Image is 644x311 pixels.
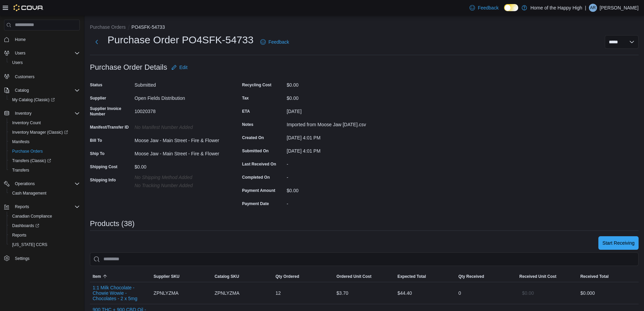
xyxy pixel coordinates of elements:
a: Home [12,36,28,44]
a: Canadian Compliance [9,212,55,220]
div: $0.00 0 [580,289,636,297]
span: Feedback [268,39,289,45]
button: [US_STATE] CCRS [7,240,82,249]
span: Ordered Unit Cost [336,274,371,279]
span: My Catalog (Classic) [12,97,55,103]
button: Users [1,48,82,58]
a: Feedback [258,35,292,49]
div: - [287,159,377,167]
a: Transfers [9,166,32,174]
a: Customers [12,73,37,81]
a: Settings [12,254,32,263]
div: $0.00 [287,80,377,88]
span: [US_STATE] CCRS [12,242,47,247]
span: ZPNLYZMA [153,289,178,297]
span: Settings [12,254,80,263]
button: Users [12,49,28,57]
button: Operations [1,179,82,188]
button: Supplier SKU [151,271,212,282]
nav: Complex example [4,32,80,281]
span: Expected Total [398,274,426,279]
div: Imported from Moose Jaw [DATE].csv [287,119,377,127]
span: Home [12,35,80,44]
div: [DATE] [287,106,377,114]
h3: Purchase Order Details [90,63,167,71]
a: Dashboards [9,222,42,230]
span: Washington CCRS [9,241,80,249]
button: Purchase Orders [90,24,126,30]
div: - [287,198,377,206]
p: No Tracking Number added [135,183,225,188]
span: Users [12,49,80,57]
button: Reports [7,230,82,240]
p: No Shipping Method added [135,175,225,180]
div: 12 [273,286,334,300]
button: Inventory [12,109,34,117]
span: Received Unit Cost [519,274,556,279]
button: Received Total [578,271,639,282]
span: Reports [9,231,80,239]
a: Inventory Manager (Classic) [9,128,71,136]
div: Moose Jaw - Main Street - Fire & Flower [135,148,225,156]
nav: An example of EuiBreadcrumbs [90,24,639,32]
a: Users [9,59,25,67]
button: Reports [1,202,82,212]
input: Dark Mode [504,4,518,11]
div: 10020378 [135,106,225,114]
span: Qty Received [458,274,484,279]
span: Dashboards [12,223,39,228]
button: Users [7,58,82,67]
span: Transfers (Classic) [12,158,51,163]
a: My Catalog (Classic) [7,95,82,105]
label: Notes [242,122,253,127]
span: Users [15,50,25,56]
a: Purchase Orders [9,147,46,155]
span: Reports [15,204,29,209]
div: Alana Ratke [589,4,597,12]
label: Shipping Info [90,177,116,183]
img: Cova [14,4,44,11]
button: Catalog [12,86,31,94]
span: Received Total [580,274,609,279]
button: Home [1,35,82,44]
span: Manifests [9,138,80,146]
span: Feedback [478,4,498,11]
div: $3.70 [334,286,395,300]
span: Cash Management [9,189,80,197]
span: Manifests [12,139,29,145]
span: Catalog [15,88,29,93]
span: Inventory Manager (Classic) [12,130,68,135]
a: Inventory Manager (Classic) [7,128,82,137]
span: Supplier SKU [153,274,180,279]
span: Reports [12,232,26,238]
a: Cash Management [9,189,49,197]
span: Reports [12,203,80,211]
label: Ship To [90,151,104,156]
button: Next [90,35,103,49]
span: Settings [15,256,29,261]
label: Last Received On [242,161,276,167]
label: Supplier [90,95,106,101]
button: Transfers [7,165,82,175]
div: $44.40 [395,286,456,300]
div: $0.00 [135,161,225,170]
span: Users [9,59,80,67]
button: Start Receiving [598,236,639,250]
span: Inventory [15,111,31,116]
div: [DATE] 4:01 PM [287,146,377,154]
span: AR [590,4,596,12]
button: Cash Management [7,188,82,198]
span: $0.00 [522,290,534,296]
div: Open Fields Distribution [135,93,225,101]
button: Catalog [1,86,82,95]
a: Feedback [467,1,501,15]
label: Tax [242,95,249,101]
a: Manifests [9,138,32,146]
span: Transfers [12,168,29,173]
button: $0.00 [519,286,536,300]
label: Manifest/Transfer ID [90,125,129,130]
span: Purchase Orders [9,147,80,155]
h1: Purchase Order PO4SFK-54733 [108,33,254,47]
a: Reports [9,231,29,239]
